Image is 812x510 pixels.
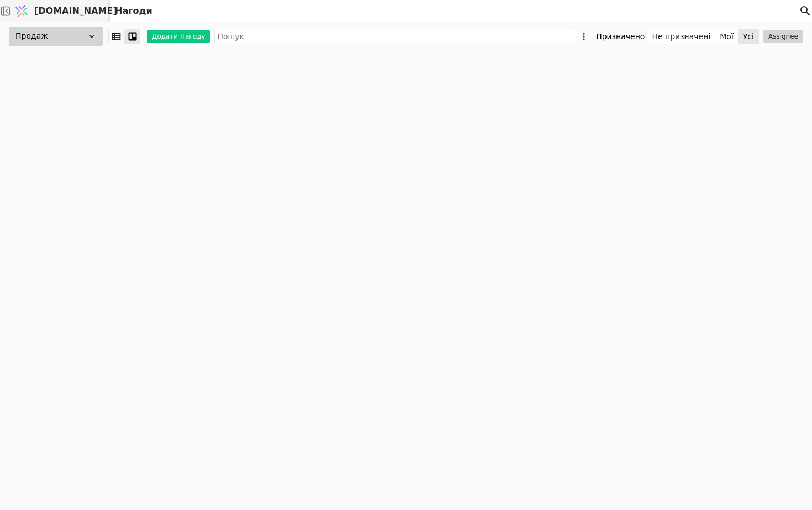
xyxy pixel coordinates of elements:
h2: Нагоди [110,4,152,18]
a: Додати Нагоду [140,30,210,43]
img: Logo [13,1,30,22]
span: [DOMAIN_NAME] [34,4,117,18]
button: Усі [739,29,758,44]
button: Assignee [763,30,803,43]
input: Пошук [214,29,576,44]
button: Не призначені [647,29,715,44]
div: Призначено [596,29,645,44]
button: Мої [715,29,739,44]
a: [DOMAIN_NAME] [11,1,110,22]
button: Додати Нагоду [147,30,210,43]
div: Продаж [9,27,103,46]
